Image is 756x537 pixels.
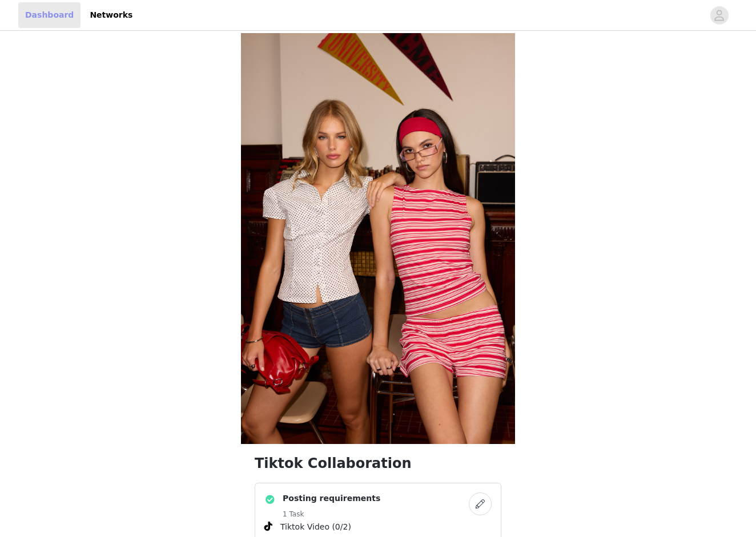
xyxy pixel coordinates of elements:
[255,453,501,474] h1: Tiktok Collaboration
[714,6,725,25] div: avatar
[283,509,380,519] h5: 1 Task
[18,2,81,28] a: Dashboard
[280,521,351,533] span: Tiktok Video (0/2)
[283,492,380,504] h4: Posting requirements
[83,2,139,28] a: Networks
[241,33,515,444] img: campaign image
